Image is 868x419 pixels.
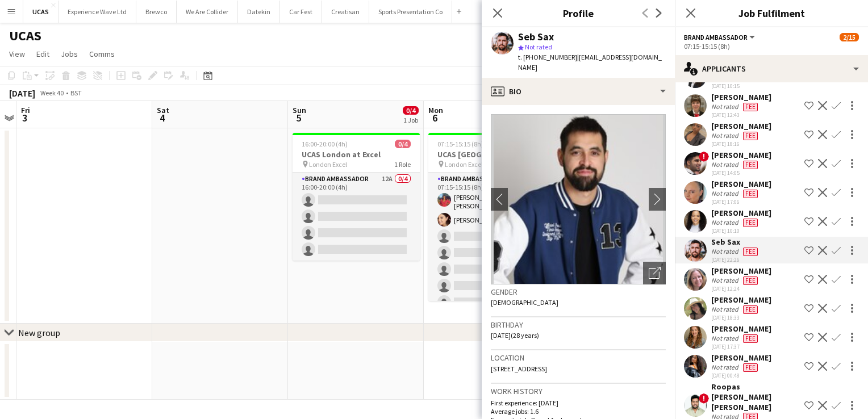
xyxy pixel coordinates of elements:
[711,189,741,198] div: Not rated
[37,89,66,97] span: Week 40
[711,256,760,263] div: [DATE] 22:26
[711,305,741,314] div: Not rated
[711,218,741,227] div: Not rated
[741,363,760,372] div: Crew has different fees then in role
[711,82,771,90] div: [DATE] 10:15
[711,276,741,285] div: Not rated
[711,334,741,343] div: Not rated
[369,1,452,23] button: Sports Presentation Co
[711,382,800,412] div: Roopas [PERSON_NAME] [PERSON_NAME]
[741,131,760,140] div: Crew has different fees then in role
[711,111,771,119] div: [DATE] 12:43
[675,6,868,20] h3: Job Fulfilment
[280,1,322,23] button: Car Fest
[157,105,169,115] span: Sat
[482,78,675,105] div: Bio
[743,219,758,227] span: Fee
[711,198,771,206] div: [DATE] 17:06
[711,227,771,234] div: [DATE] 10:10
[491,320,666,330] h3: Birthday
[711,285,771,292] div: [DATE] 12:24
[428,133,556,301] app-job-card: 07:15-15:15 (8h)2/15UCAS [GEOGRAPHIC_DATA] London Excel1 RoleBrand Ambassador19A2/1507:15-15:15 (...
[177,1,238,23] button: We Are Collider
[309,160,347,169] span: London Excel
[711,363,741,372] div: Not rated
[32,47,54,61] a: Edit
[699,152,709,162] span: !
[491,364,547,373] span: [STREET_ADDRESS]
[684,33,757,41] button: Brand Ambassador
[491,386,666,396] h3: Work history
[518,32,554,42] div: Seb Sax
[302,140,348,148] span: 16:00-20:00 (4h)
[699,393,709,404] span: !
[293,133,420,261] app-job-card: 16:00-20:00 (4h)0/4UCAS London at Excel London Excel1 RoleBrand Ambassador12A0/416:00-20:00 (4h)
[59,1,136,23] button: Experience Wave Ltd
[743,161,758,169] span: Fee
[684,42,859,51] div: 07:15-15:15 (8h)
[743,334,758,343] span: Fee
[403,116,418,124] div: 1 Job
[743,248,758,256] span: Fee
[238,1,280,23] button: Datekin
[428,105,443,115] span: Mon
[482,6,675,20] h3: Profile
[525,43,552,51] span: Not rated
[741,305,760,314] div: Crew has different fees then in role
[19,111,30,124] span: 3
[155,111,169,124] span: 4
[9,87,35,99] div: [DATE]
[743,363,758,372] span: Fee
[743,190,758,198] span: Fee
[711,169,771,177] div: [DATE] 14:05
[711,314,771,321] div: [DATE] 18:33
[293,105,306,115] span: Sun
[711,372,771,379] div: [DATE] 00:48
[743,305,758,314] span: Fee
[403,106,419,115] span: 0/4
[23,1,59,23] button: UCAS
[445,160,483,169] span: London Excel
[711,237,760,247] div: Seb Sax
[293,149,420,160] h3: UCAS London at Excel
[85,47,119,61] a: Comms
[743,103,758,111] span: Fee
[491,298,558,307] span: [DEMOGRAPHIC_DATA]
[322,1,369,23] button: Creatisan
[741,218,760,227] div: Crew has different fees then in role
[711,208,771,218] div: [PERSON_NAME]
[56,47,82,61] a: Jobs
[711,266,771,276] div: [PERSON_NAME]
[21,105,30,115] span: Fri
[136,1,177,23] button: Brewco
[9,27,41,44] h1: UCAS
[36,49,49,59] span: Edit
[395,140,411,148] span: 0/4
[711,121,771,131] div: [PERSON_NAME]
[61,49,78,59] span: Jobs
[711,324,771,334] div: [PERSON_NAME]
[741,102,760,111] div: Crew has different fees then in role
[711,295,771,305] div: [PERSON_NAME]
[711,102,741,111] div: Not rated
[743,132,758,140] span: Fee
[684,33,748,41] span: Brand Ambassador
[5,47,30,61] a: View
[711,179,771,189] div: [PERSON_NAME]
[741,334,760,343] div: Crew has different fees then in role
[491,331,539,340] span: [DATE] (28 years)
[89,49,115,59] span: Comms
[491,399,666,407] p: First experience: [DATE]
[9,49,25,59] span: View
[491,407,666,416] p: Average jobs: 1.6
[70,89,82,97] div: BST
[711,140,771,148] div: [DATE] 18:16
[518,53,577,61] span: t. [PHONE_NUMBER]
[741,247,760,256] div: Crew has different fees then in role
[437,140,483,148] span: 07:15-15:15 (8h)
[491,287,666,297] h3: Gender
[743,276,758,285] span: Fee
[518,53,662,72] span: | [EMAIL_ADDRESS][DOMAIN_NAME]
[491,114,666,284] img: Crew avatar or photo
